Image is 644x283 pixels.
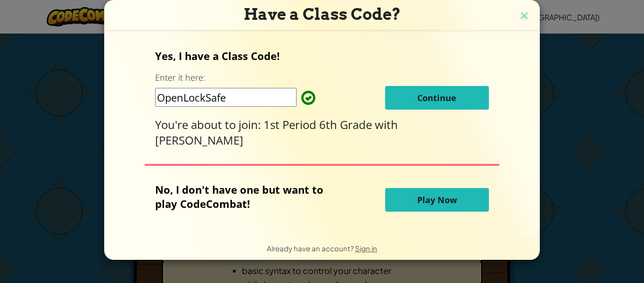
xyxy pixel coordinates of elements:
button: Continue [385,86,489,110]
p: Yes, I have a Class Code! [155,49,488,63]
a: Sign in [355,244,377,253]
p: No, I don't have one but want to play CodeCombat! [155,182,338,211]
label: Enter it here: [155,72,205,84]
span: 1st Period 6th Grade [264,117,375,132]
button: Play Now [385,188,489,212]
span: Continue [417,92,456,103]
img: close icon [518,9,530,24]
span: Play Now [417,194,457,206]
span: Have a Class Code? [244,5,401,24]
span: with [375,117,398,132]
span: Already have an account? [267,244,355,253]
span: You're about to join: [155,117,264,132]
span: [PERSON_NAME] [155,132,243,148]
